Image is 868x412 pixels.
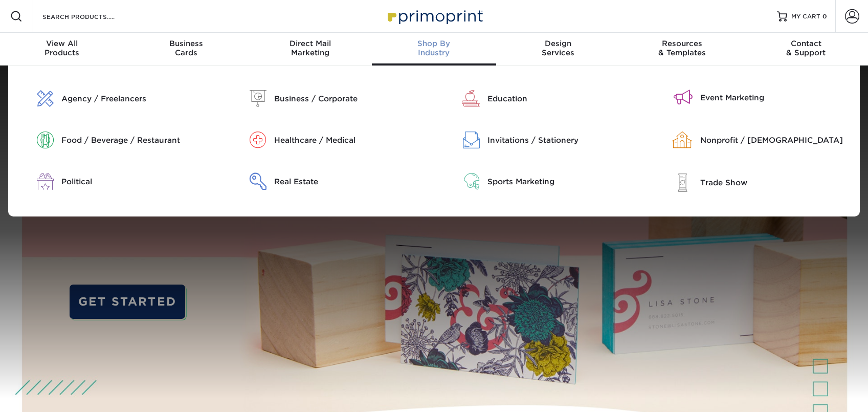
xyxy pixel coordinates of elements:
[620,33,744,66] a: Resources& Templates
[274,93,426,104] div: Business / Corporate
[248,33,372,66] a: Direct MailMarketing
[496,33,620,66] a: DesignServices
[372,39,496,57] div: Industry
[61,135,213,146] div: Food / Beverage / Restaurant
[442,173,639,190] a: Sports Marketing
[487,176,639,187] div: Sports Marketing
[124,33,248,66] a: BusinessCards
[442,90,639,107] a: Education
[229,132,426,148] a: Healthcare / Medical
[16,173,213,190] a: Political
[124,39,248,48] span: Business
[700,135,852,146] div: Nonprofit / [DEMOGRAPHIC_DATA]
[41,10,141,23] input: SEARCH PRODUCTS.....
[791,12,820,21] span: MY CART
[248,39,372,57] div: Marketing
[496,39,620,48] span: Design
[744,33,868,66] a: Contact& Support
[61,93,213,104] div: Agency / Freelancers
[229,90,426,107] a: Business / Corporate
[16,132,213,148] a: Food / Beverage / Restaurant
[700,177,852,188] div: Trade Show
[487,135,639,146] div: Invitations / Stationery
[744,39,868,48] span: Contact
[655,132,852,148] a: Nonprofit / [DEMOGRAPHIC_DATA]
[372,33,496,66] a: Shop ByIndustry
[822,13,827,20] span: 0
[620,39,744,57] div: & Templates
[487,93,639,104] div: Education
[248,39,372,48] span: Direct Mail
[16,90,213,107] a: Agency / Freelancers
[274,135,426,146] div: Healthcare / Medical
[383,5,485,27] img: Primoprint
[620,39,744,48] span: Resources
[229,173,426,190] a: Real Estate
[124,39,248,57] div: Cards
[655,173,852,192] a: Trade Show
[61,176,213,187] div: Political
[700,92,852,103] div: Event Marketing
[274,176,426,187] div: Real Estate
[496,39,620,57] div: Services
[442,132,639,148] a: Invitations / Stationery
[655,90,852,105] a: Event Marketing
[744,39,868,57] div: & Support
[372,39,496,48] span: Shop By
